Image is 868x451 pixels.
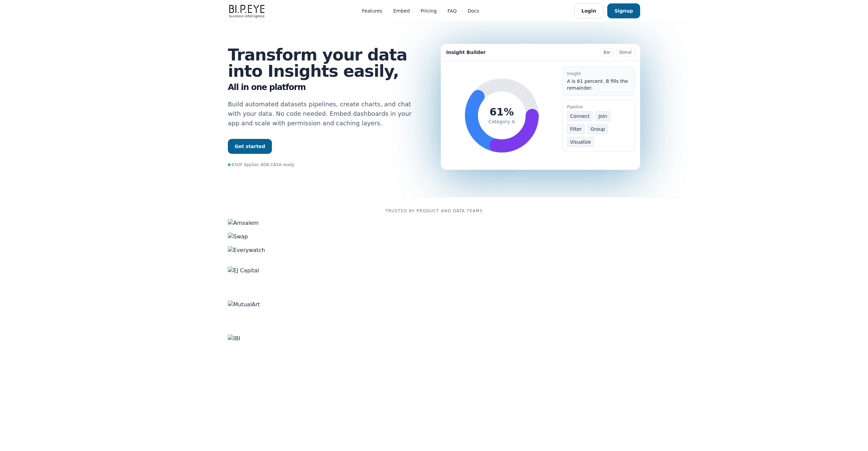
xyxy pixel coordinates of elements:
[228,100,423,128] p: Build automated datasets pipelines, create charts, and chat with your data. No code needed. Embed...
[489,106,515,118] div: 61%
[362,7,382,14] a: Features
[228,301,640,335] img: MutualArt
[228,208,640,214] p: Trusted by product and data teams
[228,219,640,233] img: Amsalem
[393,7,410,14] a: Embed
[228,267,640,301] img: EJ Capital
[228,3,267,19] img: bipeye-logo
[616,48,635,57] button: Donut
[567,137,594,147] span: Visualize
[567,71,630,76] div: Insight
[228,162,294,167] div: ESOF AppSec ADA CASA ready
[446,49,486,56] div: Insight Builder
[600,48,614,57] button: Bar
[567,104,630,110] div: Pipeline
[607,3,640,18] a: Signup
[567,111,593,121] span: Connect
[489,118,515,125] div: Category A
[228,246,640,267] img: Everywatch
[228,335,640,362] img: IBI
[228,47,427,93] h1: Transform your data into Insights easily,
[228,233,640,246] img: Swap
[468,7,479,14] a: Docs
[595,111,610,121] span: Join
[228,82,427,93] span: All in one platform
[574,3,603,18] a: Login
[567,124,585,134] span: Filter
[567,78,630,91] div: A is 61 percent. B fills the remainder.
[421,7,437,14] a: Pricing
[228,139,272,154] a: Get started
[588,124,608,134] span: Group
[448,7,457,14] a: FAQ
